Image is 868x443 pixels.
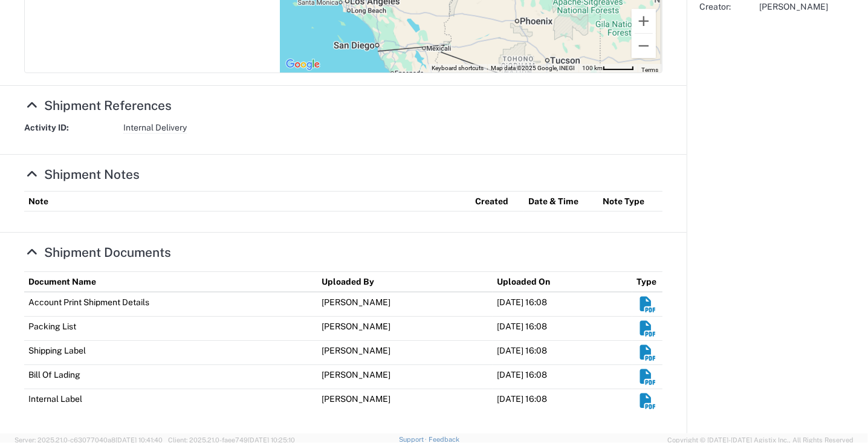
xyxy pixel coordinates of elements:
[24,98,172,113] a: Hide Details
[24,317,317,341] td: Packing List
[493,389,632,413] td: [DATE] 16:08
[493,272,632,293] th: Uploaded On
[429,436,459,443] a: Feedback
[638,393,657,409] em: Download
[699,1,750,12] span: Creator:
[317,365,493,389] td: [PERSON_NAME]
[638,297,657,312] em: Download
[24,272,317,293] th: Document Name
[317,292,493,317] td: [PERSON_NAME]
[24,191,662,212] table: Shipment Notes
[641,66,658,73] a: Terms
[317,341,493,365] td: [PERSON_NAME]
[317,317,493,341] td: [PERSON_NAME]
[632,34,656,58] button: Zoom out
[24,192,471,212] th: Note
[493,341,632,365] td: [DATE] 16:08
[493,292,632,317] td: [DATE] 16:08
[24,245,171,260] a: Hide Details
[638,369,657,384] em: Download
[24,341,317,365] td: Shipping Label
[491,65,575,71] span: Map data ©2025 Google, INEGI
[493,365,632,389] td: [DATE] 16:08
[24,271,662,413] table: Shipment Documents
[283,57,323,73] img: Google
[317,272,493,293] th: Uploaded By
[582,65,603,71] span: 100 km
[471,192,524,212] th: Created
[399,436,429,443] a: Support
[432,64,484,73] button: Keyboard shortcuts
[24,167,140,182] a: Hide Details
[24,122,115,134] strong: Activity ID:
[578,64,638,73] button: Map Scale: 100 km per 48 pixels
[283,57,323,73] a: Open this area in Google Maps (opens a new window)
[632,9,656,33] button: Zoom in
[524,192,598,212] th: Date & Time
[598,192,662,212] th: Note Type
[123,122,187,134] span: Internal Delivery
[493,317,632,341] td: [DATE] 16:08
[632,272,662,293] th: Type
[24,365,317,389] td: Bill Of Lading
[24,389,317,413] td: Internal Label
[638,345,657,360] em: Download
[638,321,657,336] em: Download
[24,292,317,317] td: Account Print Shipment Details
[317,389,493,413] td: [PERSON_NAME]
[759,1,828,12] span: [PERSON_NAME]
